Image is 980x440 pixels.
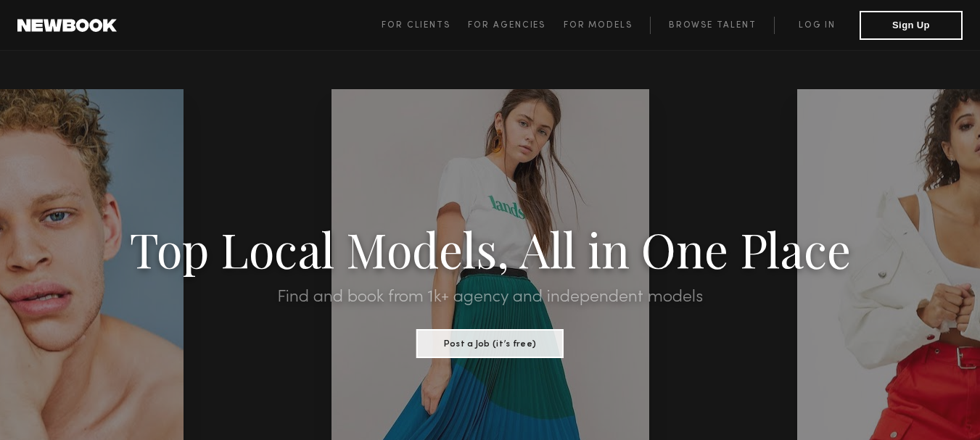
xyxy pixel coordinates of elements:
[416,334,564,350] a: Post a Job (it’s free)
[650,17,774,34] a: Browse Talent
[468,17,563,34] a: For Agencies
[564,21,633,30] span: For Models
[564,17,651,34] a: For Models
[382,17,468,34] a: For Clients
[860,11,963,40] button: Sign Up
[73,289,906,306] h2: Find and book from 1k+ agency and independent models
[416,329,564,358] button: Post a Job (it’s free)
[73,226,906,271] h1: Top Local Models, All in One Place
[382,21,450,30] span: For Clients
[468,21,545,30] span: For Agencies
[774,17,860,34] a: Log in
